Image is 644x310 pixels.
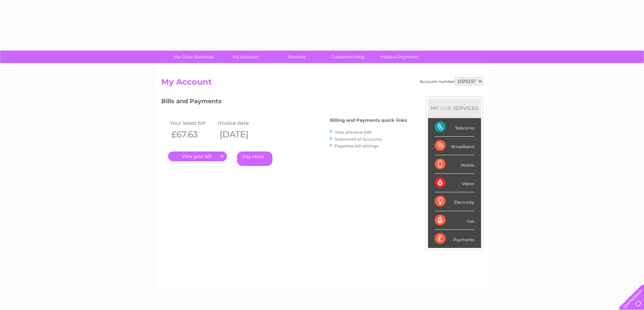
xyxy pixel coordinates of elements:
div: Payments [435,230,474,248]
td: Your latest bill [168,118,217,128]
th: £67.63 [168,128,217,141]
a: View previous bills [335,130,372,135]
div: Broadband [435,137,474,155]
th: [DATE] [216,128,265,141]
h3: Bills and Payments [161,96,407,108]
td: Invoice date [216,118,265,128]
a: Statement of Accounts [335,137,382,142]
div: Electricity [435,192,474,211]
h2: My Account [161,77,483,90]
div: LIVE [439,105,453,111]
div: Mobile [435,155,474,174]
a: My Account [217,51,273,63]
a: Pay Here [237,151,272,166]
a: Customer Help [320,51,376,63]
a: Make A Payment [372,51,427,63]
a: . [168,151,227,161]
h4: Billing and Payments quick links [330,118,407,123]
div: Water [435,174,474,192]
div: Account number [420,77,483,85]
a: My Clear Business [166,51,222,63]
a: Paperless bill settings [335,143,378,148]
div: Telecoms [435,118,474,137]
div: MY SERVICES [428,98,481,118]
div: Gas [435,211,474,230]
a: Services [269,51,325,63]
